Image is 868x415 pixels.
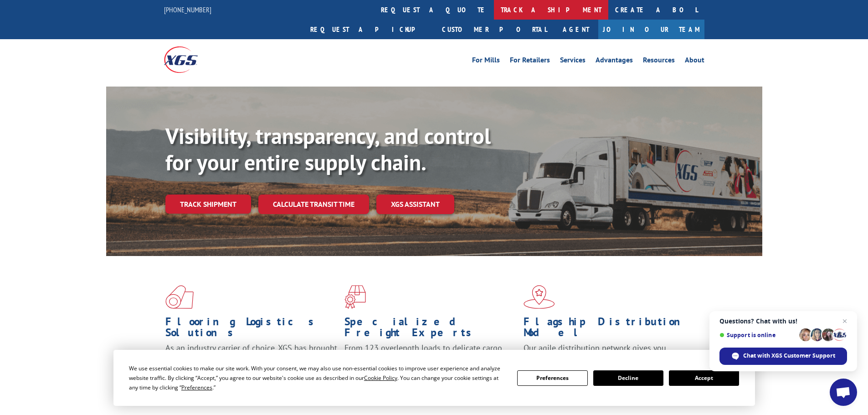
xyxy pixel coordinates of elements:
span: Support is online [719,332,796,338]
span: Cookie Policy [364,374,397,382]
span: As an industry carrier of choice, XGS has brought innovation and dedication to flooring logistics... [165,343,337,375]
button: Preferences [517,370,587,386]
span: Our agile distribution network gives you nationwide inventory management on demand. [524,343,691,364]
div: Open chat [830,379,857,406]
a: For Retailers [510,56,550,67]
h1: Specialized Freight Experts [344,316,517,343]
a: [PHONE_NUMBER] [164,5,211,14]
div: We use essential cookies to make our site work. With your consent, we may also use non-essential ... [129,364,506,392]
a: Advantages [596,56,633,67]
span: Preferences [181,384,212,391]
p: From 123 overlength loads to delicate cargo, our experienced staff knows the best way to move you... [344,343,517,383]
a: Request a pickup [303,20,435,39]
a: Agent [554,20,598,39]
div: Chat with XGS Customer Support [719,348,847,365]
a: For Mills [472,56,500,67]
a: Join Our Team [598,20,704,39]
h1: Flooring Logistics Solutions [165,316,338,343]
b: Visibility, transparency, and control for your entire supply chain. [165,122,491,176]
div: Cookie Consent Prompt [113,350,755,406]
span: Close chat [839,316,850,327]
h1: Flagship Distribution Model [524,316,696,343]
a: Services [560,56,586,67]
a: XGS ASSISTANT [376,195,454,214]
img: xgs-icon-total-supply-chain-intelligence-red [165,285,194,309]
a: About [685,56,704,67]
img: xgs-icon-focused-on-flooring-red [344,285,366,309]
a: Resources [643,56,675,67]
button: Accept [669,370,739,386]
a: Customer Portal [435,20,554,39]
span: Chat with XGS Customer Support [743,352,835,360]
span: Questions? Chat with us! [719,318,847,325]
a: Calculate transit time [258,195,369,214]
a: Track shipment [165,195,251,214]
button: Decline [593,370,663,386]
img: xgs-icon-flagship-distribution-model-red [524,285,555,309]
